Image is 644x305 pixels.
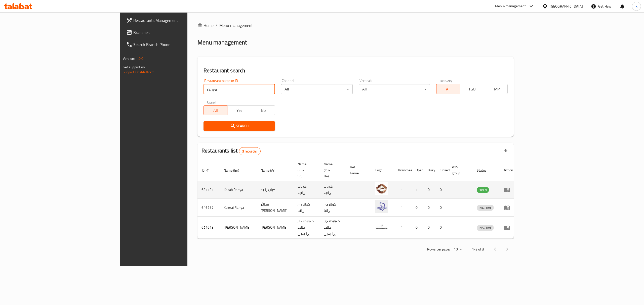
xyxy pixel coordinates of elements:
[412,217,424,239] td: 0
[123,55,135,62] span: Version:
[436,181,448,199] td: 0
[133,41,224,47] span: Search Branch Phone
[375,182,388,195] img: Kabab Ranya
[436,217,448,239] td: 0
[460,84,484,94] button: TGO
[133,29,224,35] span: Branches
[412,199,424,217] td: 0
[298,161,314,179] span: Name (Ku-So)
[204,105,227,115] button: All
[375,200,388,213] img: Kulerai Ranya
[635,4,637,9] span: K
[424,160,436,181] th: Busy
[239,147,261,155] div: Total records count
[424,217,436,239] td: 0
[224,167,246,173] span: Name (En)
[257,199,294,217] td: فطائر [PERSON_NAME]
[281,84,352,94] div: All
[197,22,514,28] nav: breadcrumb
[550,4,583,9] div: [GEOGRAPHIC_DATA]
[251,105,275,115] button: No
[257,181,294,199] td: كباب رانية
[320,199,346,217] td: کولێرەی ڕانیا
[477,187,489,193] div: OPEN
[220,199,257,217] td: Kulerai Ranya
[477,167,493,173] span: Status
[452,246,464,253] div: Rows per page:
[477,187,489,193] span: OPEN
[504,225,513,231] div: Menu
[136,55,144,62] span: 1.0.0
[261,167,282,173] span: Name (Ar)
[204,121,275,131] button: Search
[412,181,424,199] td: 1
[438,85,458,93] span: All
[122,38,228,50] a: Search Branch Phone
[472,246,484,252] p: 1-3 of 3
[500,160,517,181] th: Action
[324,161,340,179] span: Name (Ku-Ba)
[123,69,155,75] a: Support.OpsPlatform
[424,181,436,199] td: 0
[122,14,228,26] a: Restaurants Management
[294,181,320,199] td: کەباب ڕانیە
[253,107,273,114] span: No
[219,22,253,28] span: Menu management
[220,217,257,239] td: [PERSON_NAME]
[220,181,257,199] td: Kabab Ranya
[394,160,412,181] th: Branches
[123,64,146,70] span: Get support on:
[500,145,512,157] div: Export file
[436,84,460,94] button: All
[204,67,508,74] h2: Restaurant search
[440,79,452,82] label: Delivery
[394,199,412,217] td: 1
[208,123,271,129] span: Search
[122,26,228,38] a: Branches
[412,160,424,181] th: Open
[394,217,412,239] td: 1
[427,246,450,252] p: Rows per page:
[484,84,508,94] button: TMP
[227,105,251,115] button: Yes
[486,85,506,93] span: TMP
[452,164,467,176] span: POS group
[462,85,482,93] span: TGO
[495,3,526,9] div: Menu-management
[436,160,448,181] th: Closed
[375,220,388,233] img: Kababxanai Khaled Ranyaee
[424,199,436,217] td: 0
[239,149,261,154] span: 3 record(s)
[133,17,224,23] span: Restaurants Management
[320,217,346,239] td: کەبابخانەی خالید ڕانیەیی
[294,199,320,217] td: کولێرەی ڕانیا
[394,181,412,199] td: 1
[202,147,261,155] h2: Restaurants list
[197,160,517,239] table: enhanced table
[229,107,249,114] span: Yes
[294,217,320,239] td: کەبابخانەی خالید ڕانیەیی
[350,164,365,176] span: Ref. Name
[477,205,494,211] span: INACTIVE
[204,84,275,94] input: Search for restaurant name or ID..
[206,107,225,114] span: All
[207,100,216,104] label: Upsell
[504,205,513,211] div: Menu
[202,167,211,173] span: ID
[436,199,448,217] td: 0
[257,217,294,239] td: [PERSON_NAME]
[477,225,494,231] span: INACTIVE
[371,160,394,181] th: Logo
[359,84,430,94] div: All
[320,181,346,199] td: کەباب ڕانیە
